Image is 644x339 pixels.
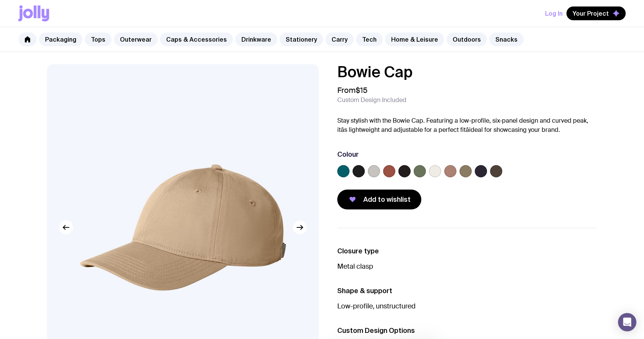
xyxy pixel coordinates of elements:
p: Low-profile, unstructured [337,302,597,311]
span: $15 [356,85,367,95]
span: Your Project [573,10,609,17]
a: Tops [85,32,112,46]
a: Home & Leisure [385,32,444,46]
a: Caps & Accessories [160,32,233,46]
button: Add to wishlist [337,190,421,209]
h3: Custom Design Options [337,326,597,335]
a: Outdoors [447,32,487,46]
h3: Shape & support [337,286,597,295]
a: Drinkware [235,32,277,46]
a: Tech [356,32,383,46]
span: Add to wishlist [363,195,411,204]
span: Custom Design Included [337,96,406,104]
p: Stay stylish with the Bowie Cap. Featuring a low-profile, six-panel design and curved peak, itâs ... [337,116,597,135]
a: Outerwear [114,32,158,46]
a: Stationery [280,32,323,46]
a: Packaging [39,32,83,46]
button: Log In [545,6,563,20]
h3: Closure type [337,247,597,256]
div: Open Intercom Messenger [618,313,636,331]
h1: Bowie Cap [337,64,597,79]
a: Carry [325,32,354,46]
h3: Colour [337,150,359,159]
button: Your Project [566,6,626,20]
p: Metal clasp [337,262,597,271]
a: Snacks [489,32,524,46]
span: From [337,86,367,95]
